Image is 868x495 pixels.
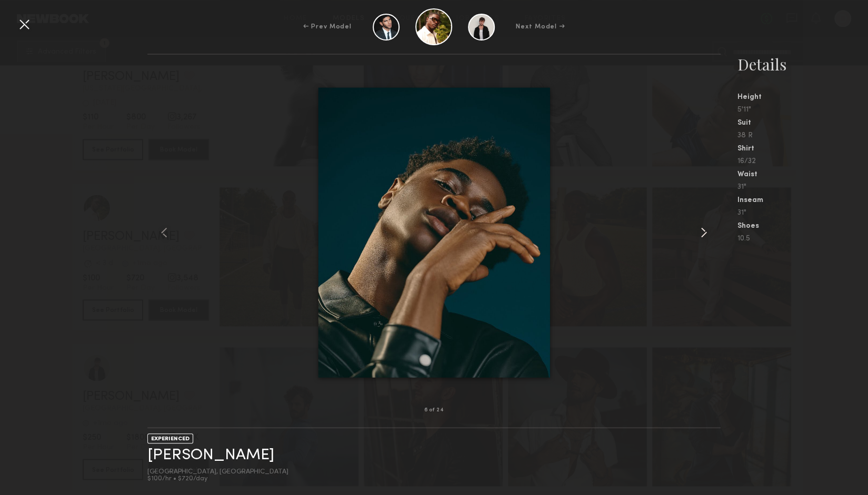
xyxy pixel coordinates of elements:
div: 31" [737,184,868,191]
div: 16/32 [737,158,868,165]
div: Suit [737,119,868,127]
div: Shirt [737,145,868,153]
div: Inseam [737,197,868,204]
div: 31" [737,209,868,217]
div: Shoes [737,223,868,230]
div: $100/hr • $720/day [147,476,288,482]
a: [PERSON_NAME] [147,447,274,463]
div: ← Prev Model [303,22,352,32]
div: Height [737,94,868,101]
div: 6 of 24 [424,408,444,413]
div: Waist [737,171,868,178]
div: Next Model → [516,22,565,32]
div: 38 R [737,132,868,139]
div: Details [737,54,868,75]
div: [GEOGRAPHIC_DATA], [GEOGRAPHIC_DATA] [147,469,288,476]
div: 5'11" [737,106,868,114]
div: EXPERIENCED [147,433,193,443]
div: 10.5 [737,235,868,243]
